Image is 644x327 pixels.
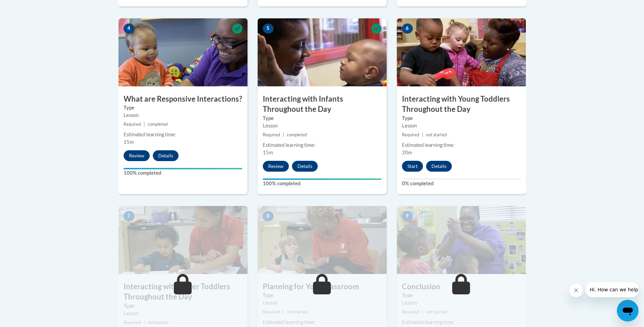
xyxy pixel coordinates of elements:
span: 7 [124,211,134,221]
span: 15m [124,139,134,145]
span: | [144,122,145,127]
div: Estimated learning time: [124,131,242,138]
h3: Interacting with Older Toddlers Throughout the Day [118,281,247,303]
button: Details [153,150,179,161]
label: 100% completed [263,180,382,187]
span: | [422,309,423,314]
iframe: Button to launch messaging window [617,300,639,322]
span: | [283,309,284,314]
label: Type [402,292,521,299]
img: Course Image [397,18,526,86]
span: | [283,132,284,137]
h3: What are Responsive Interactions? [118,94,247,104]
img: Course Image [258,206,387,274]
label: Type [263,292,382,299]
h3: Interacting with Infants Throughout the Day [258,94,387,115]
span: | [144,320,145,325]
span: | [422,132,423,137]
span: 15m [263,150,273,155]
div: Lesson [124,310,242,317]
img: Course Image [397,206,526,274]
span: 9 [402,211,413,221]
span: not started [287,309,308,314]
span: 20m [402,150,412,155]
div: Lesson [124,111,242,119]
span: completed [287,132,307,137]
span: not started [148,320,168,325]
div: Lesson [402,299,521,307]
label: Type [263,115,382,122]
span: not started [426,132,447,137]
div: Estimated learning time: [402,319,521,326]
span: 5 [263,23,274,34]
span: Required [263,309,280,314]
label: Type [124,104,242,111]
span: 8 [263,211,274,221]
div: Your progress [124,168,242,169]
img: Course Image [258,18,387,86]
div: Estimated learning time: [263,319,382,326]
img: Course Image [118,206,247,274]
h3: Conclusion [397,281,526,292]
button: Details [292,161,318,172]
label: 100% completed [124,169,242,177]
button: Review [263,161,289,172]
div: Lesson [263,299,382,307]
span: Required [402,132,419,137]
div: Lesson [263,122,382,130]
img: Course Image [118,18,247,86]
span: not started [426,309,447,314]
h3: Interacting with Young Toddlers Throughout the Day [397,94,526,115]
label: Type [402,115,521,122]
span: Required [263,132,280,137]
div: Your progress [263,178,382,180]
iframe: Close message [569,283,583,297]
div: Estimated learning time: [263,141,382,149]
label: Type [124,302,242,310]
div: Estimated learning time: [402,141,521,149]
span: 6 [402,23,413,34]
span: completed [148,122,168,127]
span: Required [402,309,419,314]
button: Start [402,161,423,172]
span: Hi. How can we help? [4,5,55,10]
h3: Planning for Your Classroom [258,281,387,292]
span: Required [124,320,141,325]
button: Details [426,161,452,172]
span: Required [124,122,141,127]
iframe: Message from company [586,282,639,297]
div: Lesson [402,122,521,130]
span: 4 [124,23,134,34]
label: 0% completed [402,180,521,187]
button: Review [124,150,150,161]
